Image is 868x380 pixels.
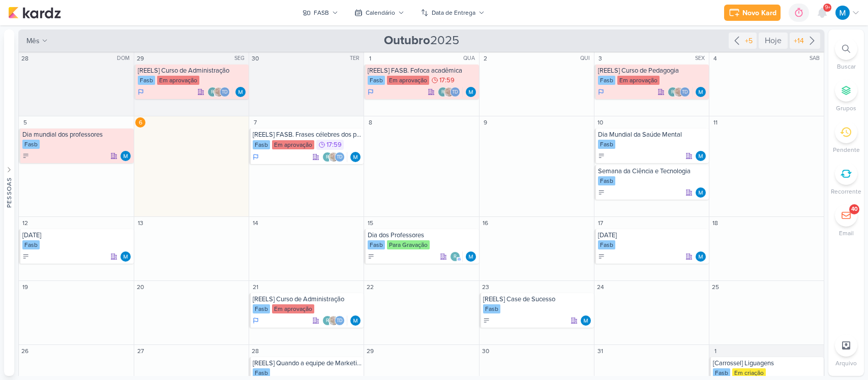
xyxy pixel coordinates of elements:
div: roberta.pecora@fasb.com.br [322,315,333,326]
div: roberta.pecora@fasb.com.br [438,87,448,97]
img: Sarah Violante [328,152,339,162]
div: Em aprovação [272,304,314,313]
div: Fasb [713,368,730,377]
div: Fasb [598,76,615,85]
div: Fasb [22,240,40,249]
img: MARIANA MIRANDA [350,152,361,162]
div: Em criação [732,368,766,377]
span: 17:59 [326,141,342,148]
div: Em aprovação [617,76,660,85]
div: 28 [20,53,30,64]
div: roberta.pecora@fasb.com.br [207,87,218,97]
span: mês [26,36,40,46]
img: MARIANA MIRANDA [696,87,706,97]
div: [REELS] Curso de Pedagogia [598,67,707,75]
div: 29 [135,53,145,64]
div: roberta.pecora@fasb.com.br [668,87,678,97]
div: 9 [481,117,491,128]
div: Colaboradores: roberta.pecora@fasb.com.br [450,251,463,262]
p: Arquivo [835,359,857,368]
span: 17:59 [439,77,455,84]
div: 21 [250,282,260,292]
div: Novo Kard [742,8,776,18]
div: 27 [135,346,145,356]
div: 20 [135,282,145,292]
div: roberta.pecora@fasb.com.br [450,251,460,262]
div: Responsável: MARIANA MIRANDA [121,251,131,262]
div: 1 [710,346,721,356]
div: 3 [595,53,606,64]
span: 9+ [825,4,830,12]
div: 29 [365,346,375,356]
div: Hoje [759,33,788,49]
div: [REELS] Case de Sucesso [483,295,592,303]
div: Em Andamento [253,316,259,325]
p: Td [222,90,228,95]
img: MARIANA MIRANDA [835,6,850,20]
div: Colaboradores: roberta.pecora@fasb.com.br, Sarah Violante, Thais de carvalho [322,315,347,326]
div: 4 [710,53,721,64]
div: Thais de carvalho [220,87,230,97]
div: Fasb [483,304,500,313]
div: Responsável: MARIANA MIRANDA [350,152,361,162]
span: 2025 [384,33,459,49]
div: [REELS] FASB. Fofoca acadêmica [368,67,476,75]
div: 24 [595,282,606,292]
div: 26 [20,346,30,356]
img: MARIANA MIRANDA [121,151,131,161]
p: r [671,90,674,95]
div: A Fazer [22,152,29,160]
img: MARIANA MIRANDA [696,187,706,198]
p: Td [452,90,458,95]
div: Em Andamento [253,153,259,161]
div: Responsável: MARIANA MIRANDA [696,87,706,97]
img: kardz.app [8,7,61,19]
div: 23 [481,282,491,292]
img: Sarah Violante [214,87,224,97]
div: A Fazer [598,253,605,260]
div: Dia da Ciência e Tecnologia [598,231,707,239]
p: r [326,319,329,324]
p: Td [337,155,343,160]
div: Dia mundial dos professores [22,131,132,139]
div: QUA [463,54,478,62]
div: 30 [481,346,491,356]
div: 28 [250,346,260,356]
div: [REELS] Curso de Administração [138,67,247,75]
div: SAB [810,54,823,62]
div: 22 [365,282,375,292]
div: 16 [481,218,491,228]
div: Responsável: MARIANA MIRANDA [466,87,476,97]
div: 15 [365,218,375,228]
div: Fasb [368,76,385,85]
img: MARIANA MIRANDA [696,251,706,262]
div: +14 [792,36,806,46]
div: DIA DAS CRIANÇAS [22,231,132,239]
div: +5 [743,36,755,46]
div: Em aprovação [387,76,429,85]
div: Responsável: MARIANA MIRANDA [466,251,476,262]
div: Em Andamento [598,88,604,96]
div: Responsável: MARIANA MIRANDA [350,315,361,326]
div: Fasb [598,176,615,185]
div: Colaboradores: roberta.pecora@fasb.com.br, Sarah Violante, Thais de carvalho [207,87,232,97]
img: Sarah Violante [674,87,684,97]
button: Pessoas [4,29,14,376]
div: 17 [595,218,606,228]
div: 12 [20,218,30,228]
div: Thais de carvalho [335,152,345,162]
div: Em aprovação [272,140,314,149]
div: DOM [117,54,133,62]
div: TER [350,54,363,62]
div: 14 [250,218,260,228]
p: Td [337,319,343,324]
div: Fasb [22,140,40,149]
div: 19 [20,282,30,292]
img: MARIANA MIRANDA [121,251,131,262]
p: r [454,255,457,260]
div: 18 [710,218,721,228]
p: r [211,90,214,95]
div: Em aprovação [157,76,199,85]
div: [REELS] Curso de Administração [253,295,362,303]
div: Pessoas [5,177,14,208]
